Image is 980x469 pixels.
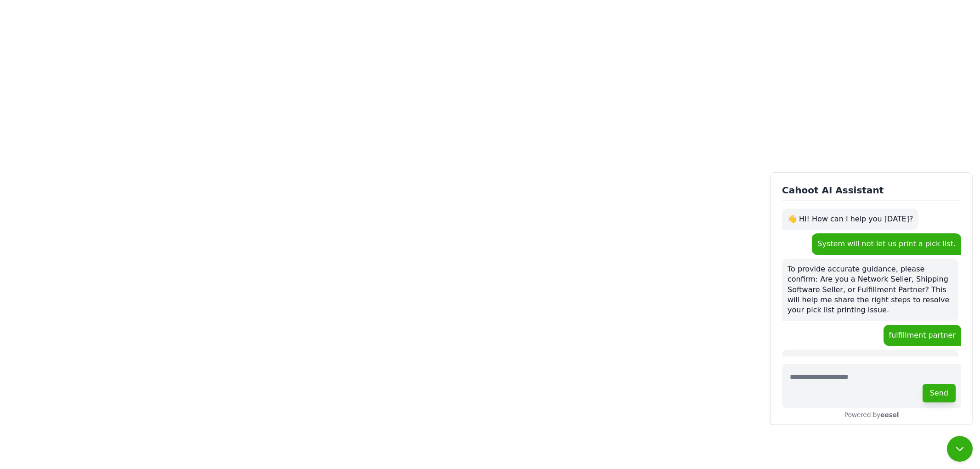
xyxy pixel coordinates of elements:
p: Here are steps to resolve issues with printing a pick list as a Fulfillment Partner: [787,355,953,376]
p: 👋 Hi! How can I help you [DATE]? [787,214,913,224]
p: System will not let us print a pick list. [817,239,956,249]
div: Powered by [782,410,961,419]
p: To provide accurate guidance, please confirm: Are you a Network Seller, Shipping Software Seller,... [787,264,953,316]
b: eesel [880,411,899,418]
button: Send [923,384,956,402]
h1: Cahoot AI Assistant [782,184,961,201]
p: fulfillment partner [889,330,956,340]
